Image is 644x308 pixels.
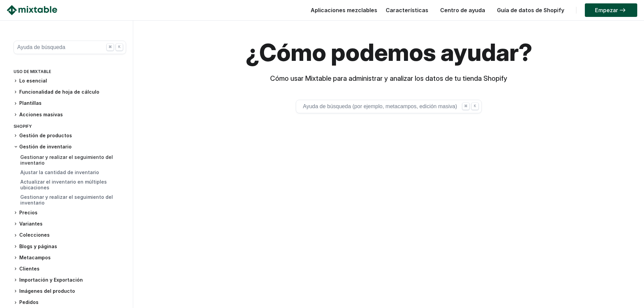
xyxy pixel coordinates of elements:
[382,7,432,14] a: Características
[19,78,47,84] font: Lo esencial
[311,7,377,14] font: Aplicaciones mezclables
[19,89,99,95] font: Funcionalidad de hoja de cálculo
[497,7,564,14] font: Guía de datos de Shopify
[20,154,113,166] a: Gestionar y realizar el seguimiento del inventario
[19,255,51,260] font: Metacampos
[494,7,568,14] a: Guía de datos de Shopify
[14,69,51,74] font: Uso de Mixtable
[19,133,72,138] font: Gestión de productos
[303,103,457,109] font: Ayuda de búsqueda (por ejemplo, metacampos, edición masiva)
[296,100,482,113] button: Ayuda de búsqueda (por ejemplo, metacampos, edición masiva) ⌘ K
[19,266,40,271] font: Clientes
[19,299,39,305] font: Pedidos
[595,7,618,14] font: Empezar
[618,8,627,12] img: arrow-right.svg
[14,41,126,54] button: Ayuda de búsqueda ⌘ K
[386,7,428,14] font: Características
[109,45,112,49] font: ⌘
[20,179,107,191] a: Actualizar el inventario en múltiples ubicaciones
[7,5,57,15] img: Logotipo mezclable
[19,277,83,283] font: Importación y Exportación
[19,232,50,238] font: Colecciones
[14,124,32,129] font: Shopify
[270,74,507,82] font: Cómo usar Mixtable para administrar y analizar los datos de tu tienda Shopify
[20,194,113,206] a: Gestionar y realizar el seguimiento del inventario
[118,45,121,49] font: K
[19,288,75,294] font: Imágenes del producto
[17,44,65,50] font: Ayuda de búsqueda
[437,7,488,14] a: Centro de ayuda
[19,210,38,215] font: Precios
[19,221,43,227] font: Variantes
[440,7,485,14] font: Centro de ayuda
[19,144,72,149] font: Gestión de inventario
[20,169,99,175] a: Ajustar la cantidad de inventario
[19,112,63,117] font: Acciones masivas
[474,104,476,108] font: K
[464,104,468,108] font: ⌘
[19,100,42,106] font: Plantillas
[245,38,532,67] font: ¿Cómo podemos ayudar?
[19,243,57,249] font: Blogs y páginas
[585,3,637,17] a: Empezar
